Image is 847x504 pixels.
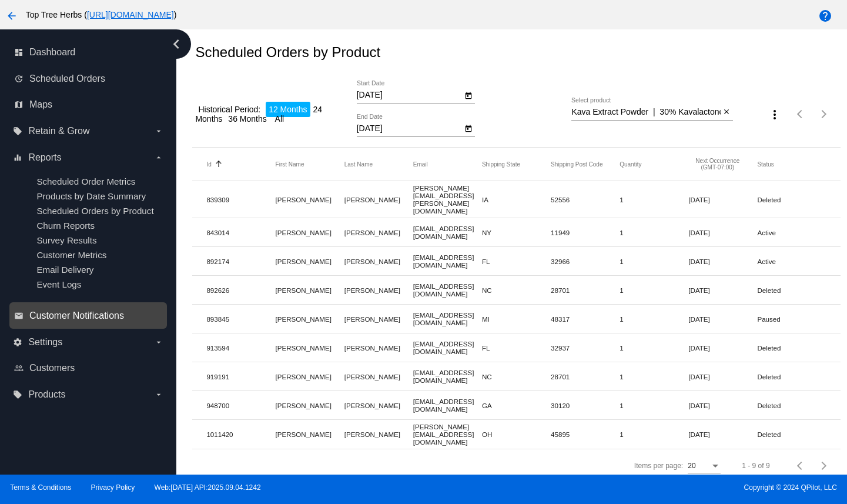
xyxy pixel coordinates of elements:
mat-cell: 45895 [551,428,620,441]
span: Dashboard [29,47,75,58]
span: Maps [29,99,52,110]
mat-icon: help [818,9,832,23]
span: Scheduled Order Metrics [36,176,135,186]
mat-cell: [PERSON_NAME] [276,341,344,355]
mat-cell: 892626 [206,283,275,297]
mat-cell: [EMAIL_ADDRESS][DOMAIN_NAME] [413,395,482,416]
span: Scheduled Orders [29,74,105,84]
i: email [14,311,24,321]
mat-cell: GA [482,399,551,412]
mat-cell: FL [482,341,551,355]
a: Web:[DATE] API:2025.09.04.1242 [155,483,261,492]
li: 12 Months [266,102,310,117]
mat-cell: [PERSON_NAME] [344,226,413,239]
button: Clear [721,106,733,118]
mat-cell: [PERSON_NAME] [344,370,413,383]
mat-cell: [PERSON_NAME] [344,341,413,355]
mat-cell: [EMAIL_ADDRESS][DOMAIN_NAME] [413,366,482,387]
a: Privacy Policy [91,483,135,492]
a: Survey Results [36,235,96,245]
mat-cell: 919191 [206,370,275,383]
span: 20 [688,462,695,470]
mat-icon: close [722,108,731,117]
i: equalizer [13,153,22,162]
mat-icon: more_vert [768,108,782,122]
mat-cell: Deleted [757,283,826,297]
i: local_offer [13,126,22,136]
button: Open calendar [463,122,475,134]
mat-cell: 32966 [551,255,620,268]
mat-cell: 948700 [206,399,275,412]
i: arrow_drop_down [154,153,163,162]
span: Churn Reports [36,221,95,231]
li: 24 Months [195,102,322,126]
button: Next page [812,102,836,126]
mat-cell: 1 [620,312,688,326]
mat-icon: arrow_back [5,9,19,23]
mat-cell: NC [482,370,551,383]
mat-cell: 1 [620,226,688,239]
button: Change sorting for ShippingPostcode [551,161,602,168]
a: dashboard Dashboard [14,43,163,62]
mat-cell: [PERSON_NAME] [344,399,413,412]
mat-cell: [PERSON_NAME] [344,428,413,441]
i: arrow_drop_down [154,338,163,347]
a: [URL][DOMAIN_NAME] [87,10,174,19]
mat-cell: 32937 [551,341,620,355]
mat-cell: 11949 [551,226,620,239]
span: Settings [28,337,62,348]
input: Select product [571,108,720,117]
span: Customer Notifications [29,311,124,321]
span: Copyright © 2024 QPilot, LLC [434,483,837,492]
mat-cell: [PERSON_NAME] [276,226,344,239]
mat-cell: [DATE] [688,399,757,412]
i: chevron_left [167,35,186,54]
button: Next page [812,454,836,478]
button: Change sorting for Customer.LastName [344,161,373,168]
div: Items per page: [634,462,683,470]
mat-cell: FL [482,255,551,268]
button: Open calendar [463,89,475,101]
mat-cell: 1 [620,255,688,268]
a: update Scheduled Orders [14,69,163,88]
mat-cell: [DATE] [688,341,757,355]
mat-cell: Active [757,226,826,239]
mat-cell: 1011420 [206,428,275,441]
i: arrow_drop_down [154,390,163,399]
mat-cell: MI [482,312,551,326]
a: Customer Metrics [36,250,106,260]
mat-cell: [PERSON_NAME] [276,283,344,297]
button: Previous page [789,454,812,478]
mat-cell: [EMAIL_ADDRESS][DOMAIN_NAME] [413,279,482,301]
h2: Scheduled Orders by Product [195,44,380,61]
span: Event Logs [36,279,81,289]
mat-cell: [PERSON_NAME] [276,312,344,326]
mat-cell: [PERSON_NAME] [276,370,344,383]
mat-cell: 1 [620,370,688,383]
span: Top Tree Herbs ( ) [26,10,177,19]
mat-cell: [DATE] [688,193,757,206]
a: people_outline Customers [14,359,163,378]
mat-cell: 892174 [206,255,275,268]
a: Scheduled Orders by Product [36,206,153,216]
mat-cell: 1 [620,283,688,297]
mat-cell: Deleted [757,193,826,206]
mat-select: Items per page: [688,462,721,470]
mat-cell: [PERSON_NAME][EMAIL_ADDRESS][PERSON_NAME][DOMAIN_NAME] [413,181,482,218]
button: Change sorting for Id [206,161,211,168]
input: End Date [357,124,463,133]
mat-cell: [PERSON_NAME][EMAIL_ADDRESS][DOMAIN_NAME] [413,420,482,449]
a: Products by Date Summary [36,191,146,201]
mat-cell: 30120 [551,399,620,412]
mat-cell: [DATE] [688,283,757,297]
mat-cell: 893845 [206,312,275,326]
i: people_outline [14,363,24,373]
i: update [14,74,24,84]
mat-cell: 839309 [206,193,275,206]
mat-cell: NY [482,226,551,239]
button: Previous page [789,102,812,126]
